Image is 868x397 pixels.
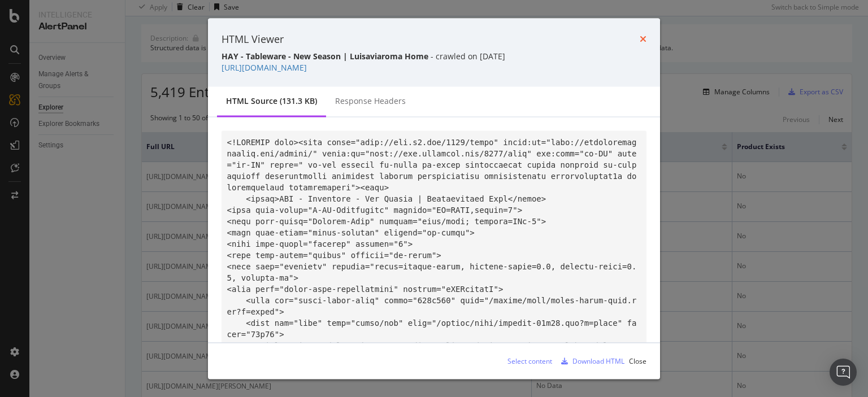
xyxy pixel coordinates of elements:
button: Select content [498,352,552,370]
div: HTML source (131.3 KB) [226,95,317,107]
div: HTML Viewer [222,32,284,46]
div: Response Headers [335,95,406,107]
div: times [640,32,646,46]
button: Download HTML [557,352,624,370]
div: Close [629,356,646,365]
div: Download HTML [572,356,624,365]
a: [URL][DOMAIN_NAME] [222,62,307,73]
strong: HAY - Tableware - New Season | Luisaviaroma Home [222,51,428,62]
button: Close [629,352,646,370]
div: Select content [507,356,552,365]
div: Open Intercom Messenger [830,359,857,386]
div: - crawled on [DATE] [222,51,646,62]
div: modal [208,18,660,379]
